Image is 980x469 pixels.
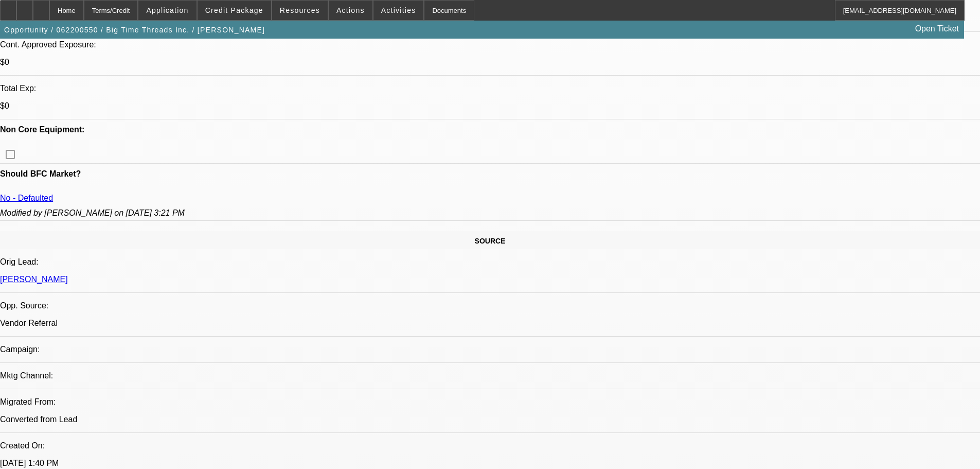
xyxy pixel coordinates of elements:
span: Actions [336,6,365,14]
span: Activities [381,6,416,14]
span: Credit Package [205,6,263,14]
span: SOURCE [475,237,506,245]
button: Activities [373,1,424,20]
button: Resources [272,1,328,20]
button: Actions [329,1,372,20]
button: Credit Package [198,1,271,20]
span: Opportunity / 062200550 / Big Time Threads Inc. / [PERSON_NAME] [4,26,265,34]
span: Application [146,6,188,14]
button: Application [138,1,196,20]
span: Resources [280,6,320,14]
a: Open Ticket [911,20,963,38]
